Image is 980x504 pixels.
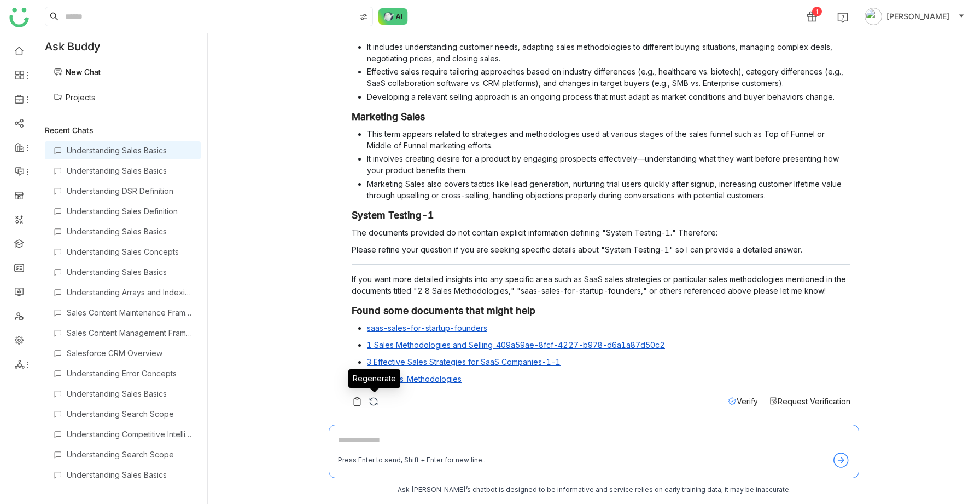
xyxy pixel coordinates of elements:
li: Marketing Sales also covers tactics like lead generation, nurturing trial users quickly after sig... [367,178,850,201]
img: help.svg [837,12,848,23]
div: Understanding Arrays and Indexing [67,288,192,297]
img: logo [9,8,29,27]
div: Regenerate [348,369,400,388]
div: 1 [812,7,822,16]
a: saas-sales-for-startup-founders [367,323,487,333]
p: Please refine your question if you are seeking specific details about "System Testing-1" so I can... [352,244,850,255]
img: regenerate-askbuddy.svg [368,396,379,407]
h3: Found some documents that might help [352,305,850,317]
li: It includes understanding customer needs, adapting sales methodologies to different buying situat... [367,41,850,64]
li: This term appears related to strategies and methodologies used at various stages of the sales fun... [367,128,850,151]
div: Recent Chats [45,125,201,135]
h3: Marketing Sales [352,111,850,123]
p: If you want more detailed insights into any specific area such as SaaS sales strategies or partic... [352,273,850,296]
div: Understanding Sales Basics [67,470,192,479]
div: Understanding Competitive Intelligence [67,429,192,439]
div: Ask Buddy [38,33,207,60]
a: 2_8_Sales_Methodologies [367,374,462,383]
div: Press Enter to send, Shift + Enter for new line.. [338,455,486,466]
div: Salesforce CRM Overview [67,348,192,358]
a: New Chat [54,67,101,77]
div: Understanding Sales Basics [67,146,192,155]
img: search-type.svg [359,13,368,21]
div: Ask [PERSON_NAME]’s chatbot is designed to be informative and service relies on early training da... [329,485,859,495]
a: 3 Effective Sales Strategies for SaaS Companies-1-1 [367,357,561,366]
span: Verify [737,397,758,406]
img: ask-buddy-normal.svg [378,8,408,25]
a: 1 Sales Methodologies and Selling_409a59ae-8fcf-4227-b978-d6a1a87d50c2 [367,340,665,350]
p: The documents provided do not contain explicit information defining "System Testing-1." Therefore: [352,227,850,238]
div: Understanding Sales Basics [67,166,192,175]
div: Understanding Error Concepts [67,369,192,378]
div: Understanding Search Scope [67,450,192,459]
h3: System Testing-1 [352,209,850,221]
li: Developing a relevant selling approach is an ongoing process that must adapt as market conditions... [367,91,850,102]
div: Understanding Sales Definition [67,207,192,216]
span: Request Verification [778,397,850,406]
li: It involves creating desire for a product by engaging prospects effectively—understanding what th... [367,153,850,176]
div: Sales Content Maintenance Framework [67,308,192,317]
div: Understanding Sales Basics [67,389,192,398]
li: Effective sales require tailoring approaches based on industry differences (e.g., healthcare vs. ... [367,66,850,89]
div: Understanding Sales Concepts [67,247,192,256]
span: [PERSON_NAME] [886,10,949,22]
div: Understanding Sales Basics [67,267,192,277]
div: Understanding Sales Basics [67,227,192,236]
div: Sales Content Management Framework [67,328,192,337]
img: copy-askbuddy.svg [352,396,363,407]
div: Understanding Search Scope [67,409,192,419]
div: Understanding Search Scope [67,490,192,500]
div: Understanding DSR Definition [67,186,192,196]
a: Projects [54,93,95,102]
button: [PERSON_NAME] [862,8,967,25]
img: avatar [865,8,882,25]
